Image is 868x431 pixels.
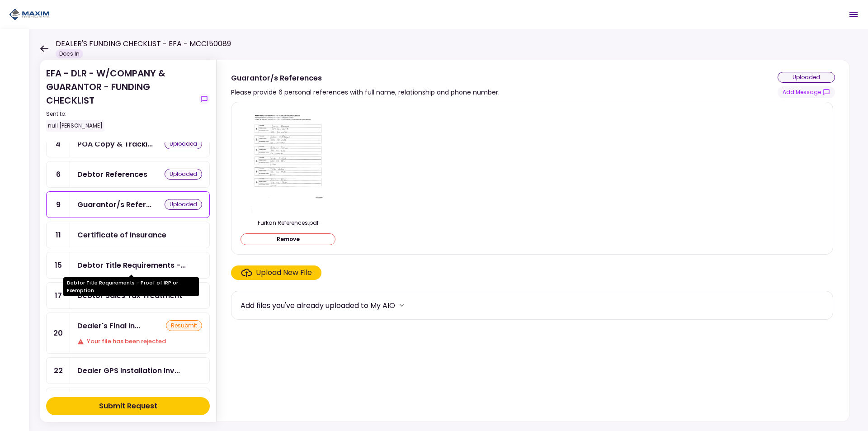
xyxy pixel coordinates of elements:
[77,229,166,241] div: Certificate of Insurance
[46,131,210,157] a: 4POA Copy & Tracking Receiptuploaded
[778,86,835,98] button: show-messages
[231,72,500,84] div: Guarantor/s References
[99,401,157,412] div: Submit Request
[778,72,835,83] div: uploaded
[47,222,70,248] div: 11
[199,94,210,104] button: show-messages
[843,4,864,25] button: Open menu
[46,110,195,118] div: Sent to:
[241,233,335,245] button: Remove
[77,365,180,376] div: Dealer GPS Installation Invoice
[46,357,210,384] a: 22Dealer GPS Installation Invoice
[46,313,210,354] a: 20Dealer's Final InvoiceresubmitYour file has been rejected
[56,38,231,49] h1: DEALER'S FUNDING CHECKLIST - EFA - MCC150089
[395,298,409,312] button: more
[46,388,210,414] a: 23Proof of Down Payment 1
[9,8,50,21] img: Partner icon
[165,199,202,210] div: uploaded
[47,388,70,414] div: 23
[46,282,210,309] a: 17Debtor Sales Tax Treatment
[47,131,70,157] div: 4
[46,66,195,132] div: EFA - DLR - W/COMPANY & GUARANTOR - FUNDING CHECKLIST
[47,358,70,384] div: 22
[77,169,147,180] div: Debtor References
[231,87,500,98] div: Please provide 6 personal references with full name, relationship and phone number.
[231,265,321,280] span: Click here to upload the required document
[256,267,312,278] div: Upload New File
[47,252,70,278] div: 15
[46,120,104,132] div: null [PERSON_NAME]
[46,397,210,415] button: Submit Request
[46,191,210,218] a: 9Guarantor/s Referencesuploaded
[241,219,335,227] div: Furkan References.pdf
[77,138,153,150] div: POA Copy & Tracking Receipt
[165,138,202,149] div: uploaded
[63,277,199,296] div: Debtor Title Requirements - Proof of IRP or Exemption
[47,283,70,308] div: 17
[165,169,202,180] div: uploaded
[46,222,210,248] a: 11Certificate of Insurance
[77,320,140,332] div: Dealer's Final Invoice
[46,161,210,188] a: 6Debtor Referencesuploaded
[241,300,395,311] div: Add files you've already uploaded to My AIO
[47,161,70,187] div: 6
[47,313,70,353] div: 20
[77,260,186,271] div: Debtor Title Requirements - Proof of IRP or Exemption
[77,337,202,346] div: Your file has been rejected
[56,49,83,58] div: Docs In
[216,60,850,422] div: Guarantor/s ReferencesPlease provide 6 personal references with full name, relationship and phone...
[47,192,70,218] div: 9
[77,199,151,210] div: Guarantor/s References
[166,320,202,331] div: resubmit
[46,252,210,279] a: 15Debtor Title Requirements - Proof of IRP or Exemption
